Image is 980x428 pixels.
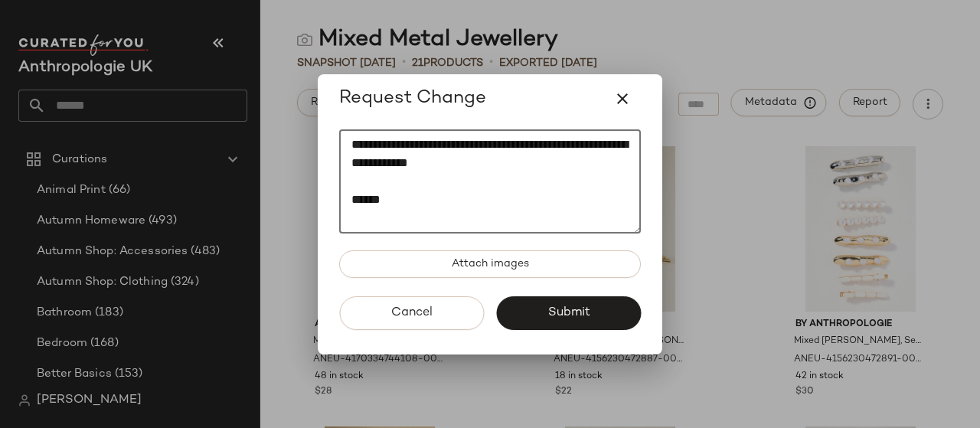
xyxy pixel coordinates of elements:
span: Submit [547,305,590,320]
button: Attach images [339,250,641,278]
span: Cancel [390,305,433,320]
span: Attach images [451,258,529,270]
button: Cancel [339,296,484,330]
span: Request Change [339,87,486,111]
button: Submit [496,296,641,330]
